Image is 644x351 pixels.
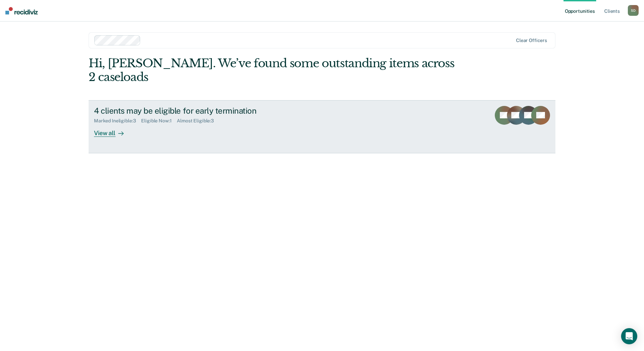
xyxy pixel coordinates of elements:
[621,328,637,344] div: Open Intercom Messenger
[177,118,219,124] div: Almost Eligible : 3
[94,106,330,116] div: 4 clients may be eligible for early termination
[516,38,547,43] div: Clear officers
[89,100,555,153] a: 4 clients may be eligible for early terminationMarked Ineligible:3Eligible Now:1Almost Eligible:3...
[141,118,177,124] div: Eligible Now : 1
[628,5,639,16] div: S D
[5,7,38,14] img: Recidiviz
[89,56,462,84] div: Hi, [PERSON_NAME]. We’ve found some outstanding items across 2 caseloads
[94,124,132,137] div: View all
[628,5,639,16] button: SD
[94,118,141,124] div: Marked Ineligible : 3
